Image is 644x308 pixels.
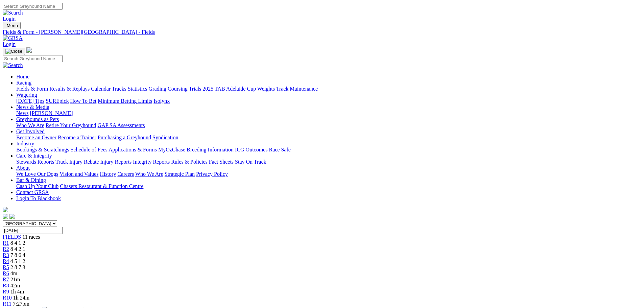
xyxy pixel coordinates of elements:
[30,110,73,116] a: [PERSON_NAME]
[3,264,9,270] span: R5
[133,159,170,165] a: Integrity Reports
[171,159,208,165] a: Rules & Policies
[3,289,9,294] a: R9
[13,301,29,307] span: 7:27pm
[16,86,641,92] div: Racing
[3,214,8,219] img: facebook.svg
[117,171,134,177] a: Careers
[16,141,34,146] a: Industry
[46,122,96,128] a: Retire Your Greyhound
[3,55,63,62] input: Search
[3,10,23,16] img: Search
[16,122,641,128] div: Greyhounds as Pets
[16,177,46,183] a: Bar & Dining
[16,110,28,116] a: News
[235,159,266,165] a: Stay On Track
[3,295,12,301] a: R10
[3,234,21,240] a: FIELDS
[22,234,40,240] span: 11 races
[10,252,25,258] span: 7 8 6 4
[276,86,318,92] a: Track Maintenance
[9,214,15,219] img: twitter.svg
[10,270,17,276] span: 4m
[91,86,111,92] a: Calendar
[16,74,29,79] a: Home
[10,246,25,252] span: 8 4 2 1
[98,98,152,104] a: Minimum Betting Limits
[16,159,54,165] a: Stewards Reports
[26,47,32,53] img: logo-grsa-white.png
[3,41,16,47] a: Login
[16,128,45,134] a: Get Involved
[3,301,11,307] a: R11
[10,240,25,246] span: 8 4 1 2
[3,48,25,55] button: Toggle navigation
[10,289,24,294] span: 1h 4m
[16,80,31,86] a: Racing
[5,49,22,54] img: Close
[269,147,290,152] a: Race Safe
[3,35,23,41] img: GRSA
[60,183,143,189] a: Chasers Restaurant & Function Centre
[49,86,90,92] a: Results & Replays
[128,86,147,92] a: Statistics
[135,171,163,177] a: Who We Are
[16,135,641,141] div: Get Involved
[3,252,9,258] a: R3
[3,62,23,68] img: Search
[3,277,9,282] a: R7
[257,86,275,92] a: Weights
[3,246,9,252] a: R2
[3,270,9,276] a: R6
[149,86,166,92] a: Grading
[202,86,256,92] a: 2025 TAB Adelaide Cup
[46,98,69,104] a: SUREpick
[59,171,98,177] a: Vision and Values
[55,159,99,165] a: Track Injury Rebate
[3,3,63,10] input: Search
[3,283,9,288] a: R8
[16,122,44,128] a: Who We Are
[152,135,178,140] a: Syndication
[16,171,58,177] a: We Love Our Dogs
[13,295,29,301] span: 1h 24m
[16,171,641,177] div: About
[168,86,188,92] a: Coursing
[10,277,20,282] span: 21m
[235,147,267,152] a: ICG Outcomes
[3,258,9,264] span: R4
[3,240,9,246] a: R1
[100,171,116,177] a: History
[16,98,641,104] div: Wagering
[70,147,107,152] a: Schedule of Fees
[10,258,25,264] span: 4 5 1 2
[16,153,52,159] a: Care & Integrity
[165,171,195,177] a: Strategic Plan
[3,29,641,35] a: Fields & Form - [PERSON_NAME][GEOGRAPHIC_DATA] - Fields
[70,98,97,104] a: How To Bet
[16,98,44,104] a: [DATE] Tips
[98,135,151,140] a: Purchasing a Greyhound
[16,104,49,110] a: News & Media
[7,23,18,28] span: Menu
[16,159,641,165] div: Care & Integrity
[16,147,69,152] a: Bookings & Scratchings
[109,147,157,152] a: Applications & Forms
[16,135,56,140] a: Become an Owner
[58,135,96,140] a: Become a Trainer
[16,183,641,189] div: Bar & Dining
[209,159,234,165] a: Fact Sheets
[98,122,145,128] a: GAP SA Assessments
[196,171,228,177] a: Privacy Policy
[16,110,641,116] div: News & Media
[16,165,30,171] a: About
